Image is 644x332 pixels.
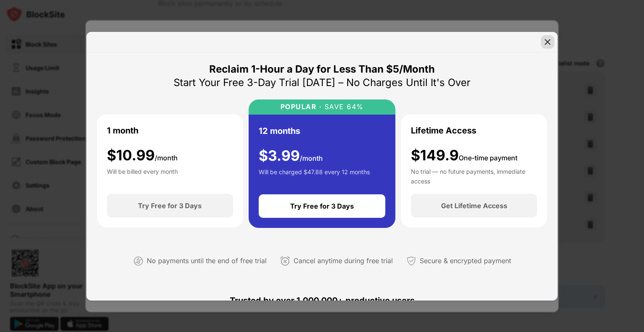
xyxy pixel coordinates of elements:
[300,154,323,162] span: /month
[259,147,323,165] div: $ 3.99
[411,124,476,137] div: Lifetime Access
[107,167,178,184] div: Will be billed every month
[259,167,370,184] div: Will be charged $47.88 every 12 months
[147,255,267,267] div: No payments until the end of free trial
[107,147,178,164] div: $ 10.99
[174,76,470,89] div: Start Your Free 3-Day Trial [DATE] – No Charges Until It's Over
[459,154,517,162] span: One-time payment
[259,125,300,137] div: 12 months
[107,124,138,137] div: 1 month
[96,280,548,321] div: Trusted by over 1,000,000+ productive users
[290,202,354,210] div: Try Free for 3 Days
[411,167,537,184] div: No trial — no future payments, immediate access
[322,103,364,111] div: SAVE 64%
[155,154,178,162] span: /month
[280,103,322,111] div: POPULAR ·
[133,256,143,266] img: not-paying
[420,255,511,267] div: Secure & encrypted payment
[138,201,202,210] div: Try Free for 3 Days
[293,255,393,267] div: Cancel anytime during free trial
[411,147,517,164] div: $149.9
[406,256,416,266] img: secured-payment
[280,256,290,266] img: cancel-anytime
[441,201,507,210] div: Get Lifetime Access
[209,63,435,76] div: Reclaim 1-Hour a Day for Less Than $5/Month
